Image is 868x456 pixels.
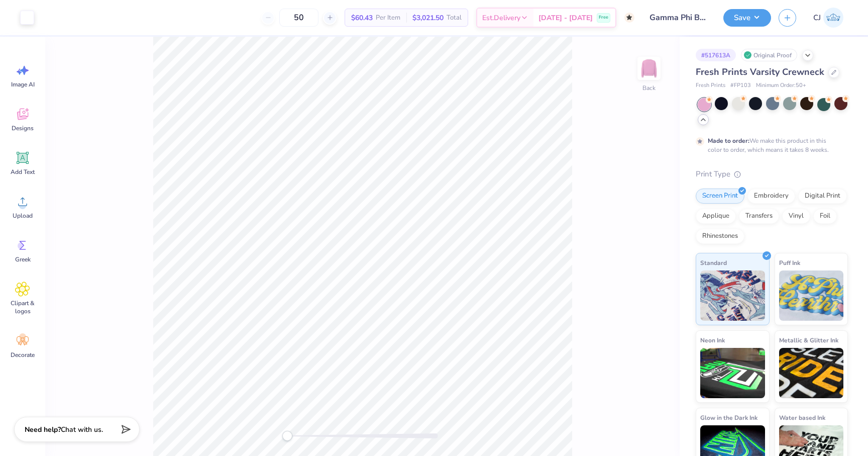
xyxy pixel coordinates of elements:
[696,66,824,78] span: Fresh Prints Varsity Crewneck
[779,270,844,321] img: Puff Ink
[639,58,659,78] img: Back
[708,137,749,145] strong: Made to order:
[13,212,33,220] span: Upload
[739,209,779,224] div: Transfers
[279,9,318,27] input: – –
[700,270,765,321] img: Standard
[730,81,751,90] span: # FP103
[700,335,725,345] span: Neon Ink
[809,8,848,28] a: CJ
[12,124,34,132] span: Designs
[782,209,810,224] div: Vinyl
[25,425,61,434] strong: Need help?
[11,351,35,359] span: Decorate
[813,12,821,24] span: CJ
[700,412,757,423] span: Glow in the Dark Ink
[642,83,656,93] div: Back
[599,14,608,21] span: Free
[282,431,292,441] div: Accessibility label
[6,299,39,315] span: Clipart & logos
[747,189,795,204] div: Embroidery
[779,335,838,345] span: Metallic & Glitter Ink
[813,209,837,224] div: Foil
[823,8,843,28] img: Claire Jeter
[447,13,462,23] span: Total
[696,81,725,90] span: Fresh Prints
[696,209,736,224] div: Applique
[756,81,806,90] span: Minimum Order: 50 +
[696,229,744,244] div: Rhinestones
[15,255,31,263] span: Greek
[700,257,727,268] span: Standard
[351,13,373,23] span: $60.43
[779,348,844,398] img: Metallic & Glitter Ink
[642,8,716,28] input: Untitled Design
[696,168,848,180] div: Print Type
[798,189,847,204] div: Digital Print
[779,257,800,268] span: Puff Ink
[708,136,831,154] div: We make this product in this color to order, which means it takes 8 weeks.
[412,13,444,23] span: $3,021.50
[61,425,103,434] span: Chat with us.
[11,168,35,176] span: Add Text
[696,49,736,61] div: # 517613A
[700,348,765,398] img: Neon Ink
[696,189,744,204] div: Screen Print
[538,13,593,23] span: [DATE] - [DATE]
[376,13,400,23] span: Per Item
[741,49,797,61] div: Original Proof
[482,13,520,23] span: Est. Delivery
[723,9,771,27] button: Save
[11,80,35,88] span: Image AI
[779,412,825,423] span: Water based Ink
